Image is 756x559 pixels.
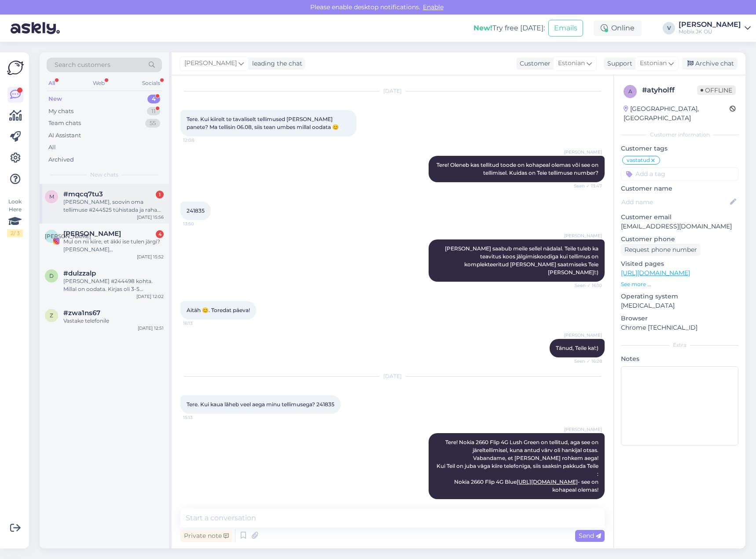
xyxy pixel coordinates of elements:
div: Online [594,20,642,36]
div: Mobix JK OÜ [679,28,741,35]
div: [DATE] 15:52 [137,254,164,260]
div: 11 [147,107,160,116]
div: Try free [DATE]: [473,23,545,33]
div: [DATE] [180,87,605,95]
div: All [47,77,57,89]
span: [PERSON_NAME] [564,232,602,239]
span: #mqcq7tu3 [63,190,103,198]
span: Seen ✓ 16:28 [569,358,602,364]
button: Emails [548,20,583,37]
div: Vastake telefonile [63,317,164,325]
div: 4 [156,230,164,238]
span: m [49,193,54,200]
div: New [48,95,62,103]
div: 55 [145,119,160,128]
div: All [48,143,56,152]
span: Tänud, Teile ka!:) [556,345,598,351]
span: Tere. Kui kaua lãheb veel aega minu tellimusega? 241835 [187,401,334,408]
a: [URL][DOMAIN_NAME] [621,269,690,277]
div: Socials [140,77,162,89]
span: vastatud [627,158,650,163]
span: 12:08 [183,137,216,143]
span: Tere! Oleneb kas tellitud toode on kohapeal olemas või see on tellimisel. Kuidas on Teie tellimus... [437,162,600,176]
span: 15:42 [569,500,602,506]
div: Customer [516,59,550,68]
div: AI Assistant [48,131,81,140]
span: Seen ✓ 16:10 [569,282,602,289]
span: Search customers [55,60,110,70]
div: 2 / 3 [7,229,23,237]
p: Operating system [621,292,738,301]
div: My chats [48,107,73,116]
div: 1 [156,191,164,199]
span: Estonian [640,59,667,68]
span: [PERSON_NAME] saabub meile sellel nädalal. Teile tuleb ka teavitus koos jälgimiskoodiga kui telli... [445,245,600,276]
span: New chats [90,171,118,179]
div: [DATE] 12:02 [136,293,164,300]
span: #zwa1ns67 [63,309,100,317]
div: Mul on nii kiire, et äkki ise tulen järgi? [PERSON_NAME][GEOGRAPHIC_DATA] homme [63,238,164,254]
div: leading the chat [249,59,302,68]
span: Tere! Nokia 2660 Flip 4G Lush Green on tellitud, aga see on järeltellimisel, kuna antud värv oli ... [435,439,600,493]
p: [EMAIL_ADDRESS][DOMAIN_NAME] [621,222,738,231]
span: Enable [420,3,446,11]
span: [PERSON_NAME] [184,59,237,68]
div: # atyholff [642,85,697,96]
span: Tere. Kui kiirelt te tavaliselt tellimused [PERSON_NAME] panete? Ma tellisin 06.08, siis tean umb... [187,116,339,130]
div: V [663,22,675,34]
span: z [50,312,53,319]
div: 4 [147,95,160,103]
div: [DATE] 12:51 [138,325,164,331]
a: [URL][DOMAIN_NAME] [517,478,578,485]
span: Send [579,532,601,540]
p: Notes [621,354,738,364]
div: [PERSON_NAME] #244498 kohta. Millal on oodata. Kirjas oli 3-5 tööpäeva. [63,277,164,293]
p: See more ... [621,280,738,288]
span: Offline [697,85,736,95]
p: Customer phone [621,235,738,244]
span: [PERSON_NAME] [564,426,602,433]
div: Support [604,59,632,68]
img: Askly Logo [7,59,24,76]
span: Aitäh 😊. Toredat päeva! [187,307,250,313]
div: [PERSON_NAME] [679,21,741,28]
p: Browser [621,314,738,323]
div: [DATE] 15:56 [137,214,164,221]
input: Add a tag [621,167,738,180]
p: Customer email [621,213,738,222]
span: Seen ✓ 13:47 [569,183,602,189]
b: New! [473,24,492,32]
span: 13:50 [183,221,216,227]
span: 16:13 [183,320,216,327]
div: Extra [621,341,738,349]
div: Private note [180,530,232,542]
div: Archive chat [682,58,738,70]
span: d [49,272,54,279]
a: [PERSON_NAME]Mobix JK OÜ [679,21,751,35]
div: Request phone number [621,244,701,256]
div: Customer information [621,131,738,139]
div: Team chats [48,119,81,128]
span: #dulzzalp [63,269,96,277]
span: [PERSON_NAME] [564,149,602,155]
p: Customer name [621,184,738,193]
span: [PERSON_NAME] [45,233,91,239]
span: a [628,88,632,95]
p: Customer tags [621,144,738,153]
input: Add name [621,197,728,207]
span: 241835 [187,207,205,214]
div: [PERSON_NAME], soovin oma tellimuse #244525 tühistada ja raha kontole tegasi saada. Saatsin selle... [63,198,164,214]
p: Visited pages [621,259,738,268]
span: 15:13 [183,414,216,421]
p: Chrome [TECHNICAL_ID] [621,323,738,332]
span: Estonian [558,59,585,68]
div: Look Here [7,198,23,237]
div: Archived [48,155,74,164]
span: [PERSON_NAME] [564,332,602,338]
div: Web [91,77,106,89]
div: [GEOGRAPHIC_DATA], [GEOGRAPHIC_DATA] [624,104,730,123]
span: Алеся Мурашова [63,230,121,238]
p: [MEDICAL_DATA] [621,301,738,310]
div: [DATE] [180,372,605,380]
